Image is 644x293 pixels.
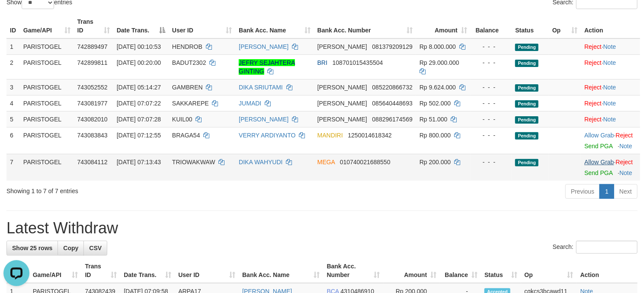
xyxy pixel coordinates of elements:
td: 1 [6,38,20,55]
th: Trans ID: activate to sort column ascending [74,14,113,38]
td: PARISTOGEL [20,95,74,111]
div: - - - [474,158,508,166]
span: 742899811 [77,59,108,66]
span: Rp 9.624.000 [420,84,456,91]
a: Reject [584,84,602,91]
a: 1 [599,184,614,199]
span: BADUT2302 [172,59,206,66]
a: DIKA WAHYUDI [239,159,282,166]
a: Previous [565,184,600,199]
span: Rp 29.000.000 [420,59,459,66]
span: Copy [63,245,78,252]
td: · [581,54,640,79]
th: Bank Acc. Name: activate to sort column ascending [239,258,323,283]
span: 743083843 [77,132,108,139]
span: MANDIRI [317,132,343,139]
span: [DATE] 00:20:00 [117,59,161,66]
th: Date Trans.: activate to sort column descending [113,14,169,38]
a: Next [614,184,638,199]
a: [PERSON_NAME] [239,43,288,50]
a: Reject [584,116,602,123]
a: Allow Grab [584,159,614,166]
span: Copy 108701015435504 to clipboard [333,59,383,66]
span: Pending [515,132,538,140]
span: KUIL00 [172,116,192,123]
th: User ID: activate to sort column ascending [169,14,235,38]
label: Search: [553,241,638,254]
td: · [581,127,640,154]
div: - - - [474,99,508,108]
a: Note [603,116,616,123]
span: Pending [515,159,538,166]
th: Amount: activate to sort column ascending [416,14,471,38]
td: PARISTOGEL [20,127,74,154]
span: Pending [515,60,538,67]
th: Op: activate to sort column ascending [549,14,581,38]
th: Action [577,258,638,283]
td: 3 [6,79,20,95]
a: Note [603,84,616,91]
th: Game/API: activate to sort column ascending [20,14,74,38]
div: - - - [474,58,508,67]
a: [PERSON_NAME] [239,116,288,123]
span: HENDROB [172,43,202,50]
th: Bank Acc. Name: activate to sort column ascending [235,14,314,38]
a: Allow Grab [584,132,614,139]
div: - - - [474,115,508,124]
div: Showing 1 to 7 of 7 entries [6,183,262,195]
div: - - - [474,83,508,92]
span: CSV [89,245,102,252]
th: Balance [471,14,512,38]
span: GAMBREN [172,84,203,91]
span: Copy 1250014618342 to clipboard [348,132,391,139]
span: Rp 800.000 [420,132,451,139]
td: 2 [6,54,20,79]
td: PARISTOGEL [20,79,74,95]
a: DIKA SRIUTAMI [239,84,283,91]
th: Balance: activate to sort column ascending [440,258,481,283]
td: PARISTOGEL [20,38,74,55]
a: Reject [616,132,633,139]
a: Reject [584,100,602,107]
td: PARISTOGEL [20,111,74,127]
h1: Latest Withdraw [6,220,638,237]
a: Copy [58,241,84,255]
th: ID [6,14,20,38]
span: Show 25 rows [12,245,52,252]
a: Send PGA [584,143,612,150]
a: Note [603,59,616,66]
td: PARISTOGEL [20,54,74,79]
a: VERRY ARDIYANTO [239,132,295,139]
span: Rp 200.000 [420,159,451,166]
span: [DATE] 07:13:43 [117,159,161,166]
span: 743081977 [77,100,108,107]
span: [PERSON_NAME] [317,84,367,91]
span: Pending [515,84,538,92]
span: Copy 010740021688550 to clipboard [340,159,391,166]
a: Reject [584,59,602,66]
span: Copy 081379209129 to clipboard [372,43,413,50]
span: 742889497 [77,43,108,50]
span: Rp 502.000 [420,100,451,107]
td: 6 [6,127,20,154]
th: Game/API: activate to sort column ascending [29,258,82,283]
a: JEFRY SEJAHTERA GINTING [239,59,295,75]
th: Status [512,14,549,38]
span: Pending [515,116,538,124]
span: Copy 088296174569 to clipboard [372,116,413,123]
span: Copy 085220866732 to clipboard [372,84,413,91]
a: JUMADI [239,100,261,107]
td: · [581,154,640,181]
span: SAKKAREPE [172,100,209,107]
span: [DATE] 07:12:55 [117,132,161,139]
span: Rp 8.000.000 [420,43,456,50]
a: Show 25 rows [6,241,58,255]
th: Bank Acc. Number: activate to sort column ascending [314,14,416,38]
td: · [581,79,640,95]
span: Pending [515,100,538,108]
span: BRI [317,59,327,66]
span: 743082010 [77,116,108,123]
span: BRAGA54 [172,132,200,139]
button: Open LiveChat chat widget [3,3,29,29]
th: Trans ID: activate to sort column ascending [81,258,120,283]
